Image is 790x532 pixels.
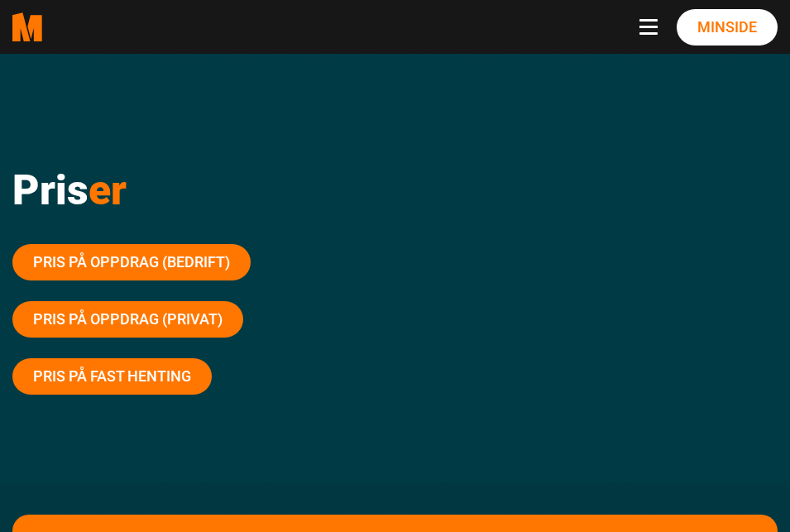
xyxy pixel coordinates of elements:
a: Minside [677,9,778,46]
a: Pris på fast henting [12,358,212,395]
span: er [89,166,127,214]
a: Pris på oppdrag (Bedrift) [12,244,251,280]
h1: Pris [12,165,778,215]
button: Navbar toggle button [639,19,664,36]
a: Pris på oppdrag (Privat) [12,301,243,338]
